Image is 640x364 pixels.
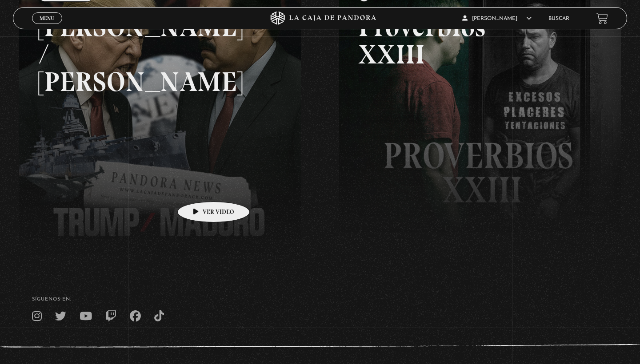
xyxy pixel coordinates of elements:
[37,23,58,29] span: Cerrar
[40,16,54,21] span: Menu
[596,12,608,24] a: View your shopping cart
[548,16,569,21] a: Buscar
[462,16,532,21] span: [PERSON_NAME]
[32,297,608,302] h4: SÍguenos en:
